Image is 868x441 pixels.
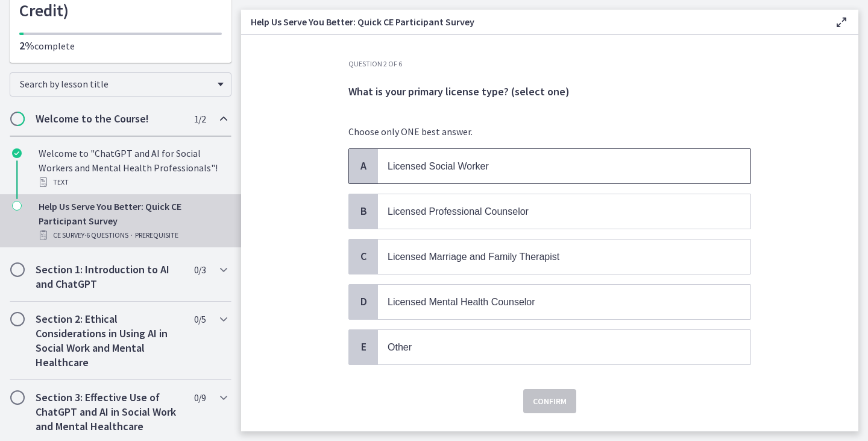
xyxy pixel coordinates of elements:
[523,389,576,413] button: Confirm
[194,262,206,277] span: 0 / 3
[194,390,206,405] span: 0 / 9
[194,312,206,326] span: 0 / 5
[39,228,227,243] div: CE Survey
[356,249,371,264] span: C
[39,146,227,189] div: Welcome to "ChatGPT and AI for Social Workers and Mental Health Professionals"!
[36,262,183,291] h2: Section 1: Introduction to AI and ChatGPT
[388,342,412,352] span: Other
[388,297,535,307] span: Licensed Mental Health Counselor
[356,340,371,354] span: E
[388,161,489,171] span: Licensed Social Worker
[348,124,751,139] p: Choose only ONE best answer.
[36,390,183,434] h2: Section 3: Effective Use of ChatGPT and AI in Social Work and Mental Healthcare
[348,84,570,98] span: What is your primary license type? (select one)
[356,159,371,173] span: A
[20,78,212,90] span: Search by lesson title
[356,204,371,218] span: B
[36,312,183,370] h2: Section 2: Ethical Considerations in Using AI in Social Work and Mental Healthcare
[19,39,222,53] p: complete
[39,175,227,189] div: Text
[533,394,567,408] span: Confirm
[348,59,751,69] h3: Question 2 of 6
[19,39,34,52] span: 2%
[251,14,815,29] h3: Help Us Serve You Better: Quick CE Participant Survey
[131,228,133,243] span: ·
[135,228,178,243] span: PREREQUISITE
[84,228,128,243] span: · 6 Questions
[36,112,183,126] h2: Welcome to the Course!
[388,252,559,262] span: Licensed Marriage and Family Therapist
[356,294,371,309] span: D
[10,72,231,97] div: Search by lesson title
[388,206,529,217] span: Licensed Professional Counselor
[12,148,22,158] i: Completed
[39,199,227,243] div: Help Us Serve You Better: Quick CE Participant Survey
[194,112,206,126] span: 1 / 2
